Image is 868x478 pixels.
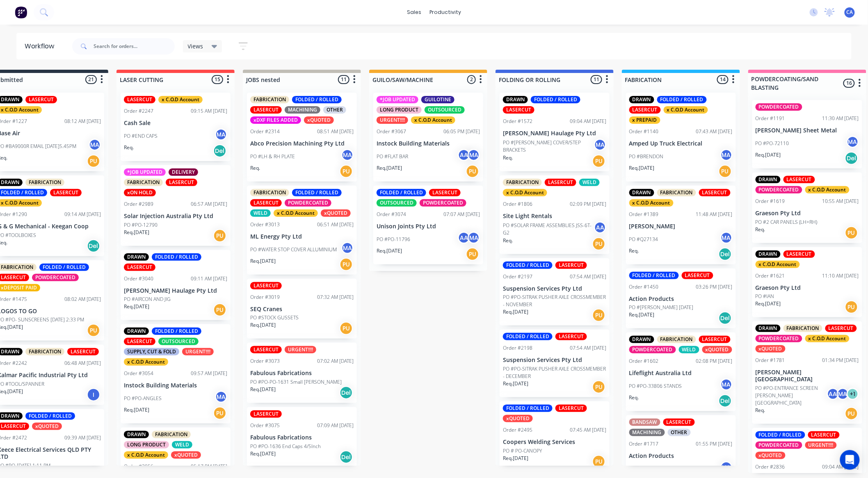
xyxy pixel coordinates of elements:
p: Req. [629,247,639,255]
div: DRAWN [503,96,528,103]
div: *JOB UPDATEDGUILOTINELONG PRODUCTOUTSOURCEDURGENT!!!!x C.O.D AccountOrder #306706:05 PM [DATE]Ins... [373,93,483,182]
div: DELIVERY [169,168,198,176]
div: DRAWNFOLDED / ROLLEDLASERCUTOrder #157209:04 AM [DATE][PERSON_NAME] Haulage Pty LtdPO #[PERSON_NA... [500,93,610,171]
div: Order #1602 [629,357,659,365]
div: FOLDED / ROLLEDLASERCUTOrder #145003:26 PM [DATE]Action ProductsPO #[PERSON_NAME] [DATE]Req.[DATE... [626,269,736,329]
p: PO #AIRCON AND JIG [124,296,171,303]
input: Search for orders... [94,38,175,55]
img: Factory [15,6,27,18]
div: 09:11 AM [DATE] [191,275,227,282]
p: [PERSON_NAME] [629,223,733,230]
div: PU [213,229,226,242]
div: FABRICATIONFOLDED / ROLLEDLASERCUTPOWDERCOATEDWELDx C.O.D AccountxQUOTEDOrder #301306:51 AM [DATE... [247,186,357,275]
div: LASERCUT [166,179,197,186]
div: Del [213,144,226,157]
p: PO #BRENDON [629,153,664,160]
div: POWDERCOATED [32,274,79,281]
p: PO #SOLAR FRAME ASSEMBLIES JSS-6T-G2 [503,222,594,237]
p: PO #FLAT BAR [377,153,408,160]
div: DRAWNFABRICATIONLASERCUTPOWDERCOATEDx C.O.D AccountxQUOTEDOrder #178101:34 PM [DATE][PERSON_NAME]... [752,321,862,424]
p: Fabulous Fabrications [250,370,354,377]
div: FOLDED / ROLLED [152,253,201,261]
p: Req. [DATE] [377,164,402,172]
div: Order #1191 [756,115,785,122]
div: FABRICATION [250,96,289,103]
div: DRAWNLASERCUTx C.O.D AccountOrder #162111:10 AM [DATE]Graeson Pty LtdPO #IANReq.[DATE]PU [752,247,862,318]
div: FOLDED / ROLLED [292,189,342,196]
div: MACHINING [285,106,320,114]
div: Del [340,386,353,399]
div: I [87,388,100,401]
div: DRAWNLASERCUTPOWDERCOATEDx C.O.D AccountOrder #161910:55 AM [DATE]Graeson Pty LtdPO #2 CAR PANELS... [752,173,862,243]
p: PO #Q27134 [629,236,658,243]
div: LASERCUT [699,336,731,343]
div: 07:43 AM [DATE] [696,128,733,135]
div: 07:02 AM [DATE] [317,357,354,365]
div: Order #3074 [377,211,406,218]
p: Unison Joints Pty Ltd [377,223,480,230]
div: 07:54 AM [DATE] [570,344,606,352]
div: Order #3067 [377,128,406,135]
div: PU [87,324,100,337]
div: SUPPLY, CUT & FOLD [124,348,179,355]
div: 03:26 PM [DATE] [696,283,733,291]
div: Order #3019 [250,294,280,301]
div: 08:51 AM [DATE] [317,128,354,135]
div: FOLDED / ROLLED [377,189,426,196]
p: Graeson Pty Ltd [756,210,859,217]
div: DRAWN [124,253,149,261]
div: GUILOTINE [421,96,455,103]
div: DRAWN [756,325,781,332]
div: OUTSOURCED [158,338,199,345]
div: MA [847,136,859,148]
p: PO #[PERSON_NAME] COVER/STEP BRACKETS [503,139,594,154]
div: LASERCUTOrder #301907:32 AM [DATE]SEQ CranesPO #STOCK GUSSETSReq.[DATE]PU [247,279,357,339]
div: LASERCUT [124,338,155,345]
p: PO #END CAPS [124,132,158,140]
div: FABRICATION [25,179,64,186]
div: Order #1781 [756,357,785,364]
p: PO #WATER STOP COVER ALLUMINIUM [250,246,337,253]
div: OUTSOURCED [425,106,465,114]
p: PO #PO-SITRAK PUSHER AXLE CROSSMEMBER - DECEMBER [503,365,606,380]
p: Action Products [629,296,733,303]
div: URGENT!!!! [377,116,408,124]
div: 06:51 AM [DATE] [317,221,354,228]
div: LASERCUT [682,272,713,279]
div: LASERCUT [503,106,535,114]
div: 06:05 PM [DATE] [443,128,480,135]
div: 09:04 AM [DATE] [570,118,606,125]
div: MA [594,139,606,151]
div: DRAWN [756,176,781,183]
p: Lifeflight Australia Ltd [629,370,733,377]
p: Amped Up Truck Electrical [629,140,733,147]
p: PO #PO-PO-1631 Small [PERSON_NAME] [250,378,342,386]
div: xQUOTED [756,345,786,353]
p: Req. [DATE] [250,321,276,329]
p: Req. [250,164,260,172]
div: MA [837,388,849,400]
p: Req. [DATE] [250,386,276,393]
p: Abco Precision Machining Pty Ltd [250,140,354,147]
div: PU [592,155,605,168]
p: PO #LH & RH PLATE [250,153,295,160]
p: Instock Building Materials [377,140,480,147]
div: POWDERCOATED [756,186,802,193]
div: DRAWNFOLDED / ROLLEDLASERCUTOrder #304009:11 AM [DATE][PERSON_NAME] Haulage Pty LtdPO #AIRCON AND... [121,250,231,321]
div: Order #3054 [124,370,153,377]
div: FABRICATION [250,189,289,196]
div: WELD [250,209,271,217]
div: 06:57 AM [DATE] [191,200,227,208]
p: Req. [124,144,134,151]
p: Req. [DATE] [629,164,655,172]
p: Req. [629,394,639,401]
div: FOLDED / ROLLED [629,272,679,279]
div: DRAWNFOLDED / ROLLEDLASERCUTOUTSOURCEDSUPPLY, CUT & FOLDURGENT!!!!x C.O.D AccountOrder #305409:57... [121,324,231,423]
div: DRAWN [756,250,781,258]
p: Graeson Pty Ltd [756,285,859,291]
div: LASERCUT [25,96,57,103]
div: 07:54 AM [DATE] [570,273,606,280]
div: Del [719,248,732,261]
div: x C.O.D Account [664,106,708,114]
div: 11:30 AM [DATE] [822,115,859,122]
